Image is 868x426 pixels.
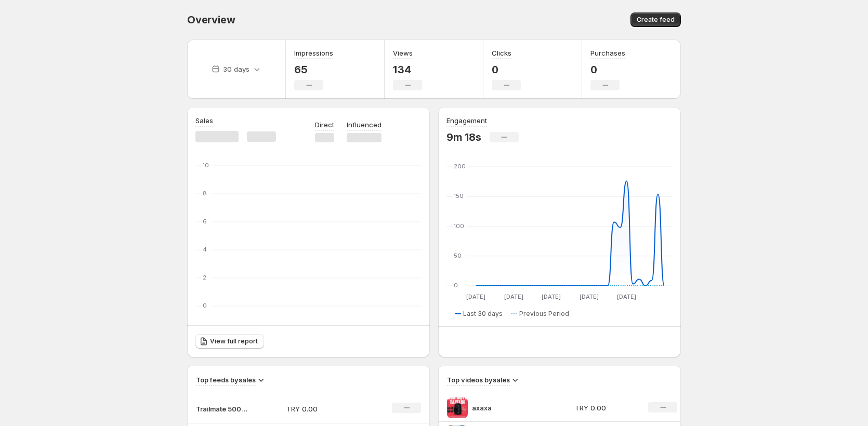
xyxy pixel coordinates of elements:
h3: Impressions [294,48,333,58]
p: 134 [393,63,422,76]
p: axaxa [472,403,550,413]
p: TRY 0.00 [286,404,360,414]
text: [DATE] [466,293,485,300]
text: 200 [454,163,466,170]
text: 0 [203,302,207,309]
img: axaxa [447,397,468,418]
text: 4 [203,246,207,253]
p: 9m 18s [446,131,481,143]
a: View full report [195,334,264,349]
h3: Top feeds by sales [196,375,256,385]
h3: Top videos by sales [447,375,510,385]
text: 2 [203,274,206,281]
button: Create feed [630,12,681,27]
text: 6 [203,218,207,225]
text: [DATE] [580,293,599,300]
text: 150 [454,192,464,199]
text: 8 [203,190,207,197]
h3: Clicks [492,48,511,58]
p: 0 [590,63,625,76]
h3: Purchases [590,48,625,58]
h3: Engagement [446,115,487,126]
p: 30 days [223,64,249,74]
p: Direct [315,119,334,130]
h3: Sales [195,115,213,126]
p: Influenced [347,119,382,130]
span: Overview [187,14,235,26]
p: TRY 0.00 [575,403,636,413]
span: Create feed [637,16,675,24]
text: [DATE] [504,293,523,300]
text: 100 [454,222,464,230]
span: Previous Period [519,310,569,318]
text: 0 [454,282,458,289]
p: 0 [492,63,521,76]
h3: Views [393,48,413,58]
text: 10 [203,162,209,169]
text: 50 [454,252,462,259]
span: Last 30 days [463,310,503,318]
p: Trailmate 500 ml [196,404,248,414]
p: 65 [294,63,333,76]
span: View full report [210,337,258,345]
text: [DATE] [542,293,561,300]
text: [DATE] [617,293,636,300]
